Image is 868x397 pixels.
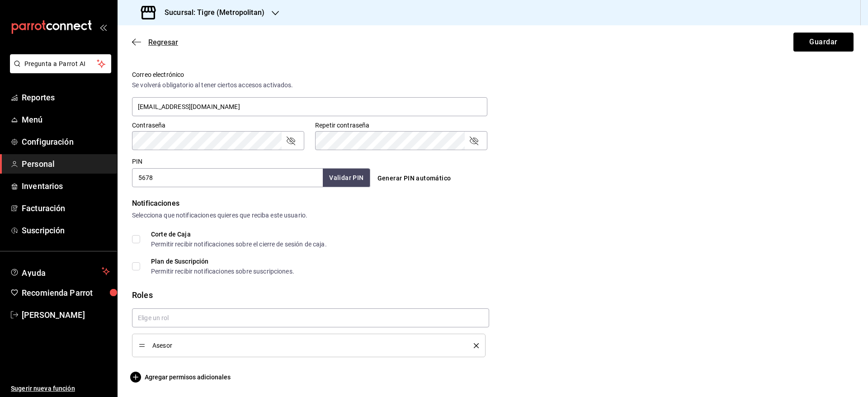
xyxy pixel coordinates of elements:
span: Personal [22,158,110,170]
span: Regresar [148,38,178,47]
button: Guardar [793,33,854,52]
button: passwordField [285,135,296,146]
a: Pregunta a Parrot AI [6,66,111,75]
button: Generar PIN automático [374,170,455,187]
span: Menú [22,113,110,126]
button: Validar PIN [323,169,370,187]
div: Se volverá obligatorio al tener ciertos accesos activados. [132,80,487,90]
button: Pregunta a Parrot AI [10,54,111,73]
div: Plan de Suscripción [151,258,294,265]
button: Regresar [132,38,178,47]
button: passwordField [468,135,479,146]
input: Elige un rol [132,308,489,327]
span: Configuración [22,136,110,148]
span: Recomienda Parrot [22,287,110,299]
span: Sugerir nueva función [11,384,110,393]
label: PIN [132,158,142,165]
div: Roles [132,289,854,301]
button: Agregar permisos adicionales [132,372,231,383]
div: Permitir recibir notificaciones sobre el cierre de sesión de caja. [151,241,327,247]
h3: Sucursal: Tigre (Metropolitan) [157,7,264,18]
input: 3 a 6 dígitos [132,168,323,187]
label: Contraseña [132,122,304,128]
span: Inventarios [22,180,110,192]
span: Facturación [22,202,110,214]
button: open_drawer_menu [99,24,107,31]
button: delete [467,343,479,348]
span: [PERSON_NAME] [22,309,110,321]
label: Repetir contraseña [315,122,487,128]
span: Reportes [22,91,110,104]
span: Asesor [152,342,460,349]
span: Suscripción [22,224,110,236]
span: Ayuda [22,266,98,277]
label: Correo electrónico [132,71,487,78]
div: Notificaciones [132,198,854,209]
div: Permitir recibir notificaciones sobre suscripciones. [151,268,294,274]
div: Corte de Caja [151,231,327,237]
div: Selecciona que notificaciones quieres que reciba este usuario. [132,211,854,220]
span: Pregunta a Parrot AI [24,59,97,69]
